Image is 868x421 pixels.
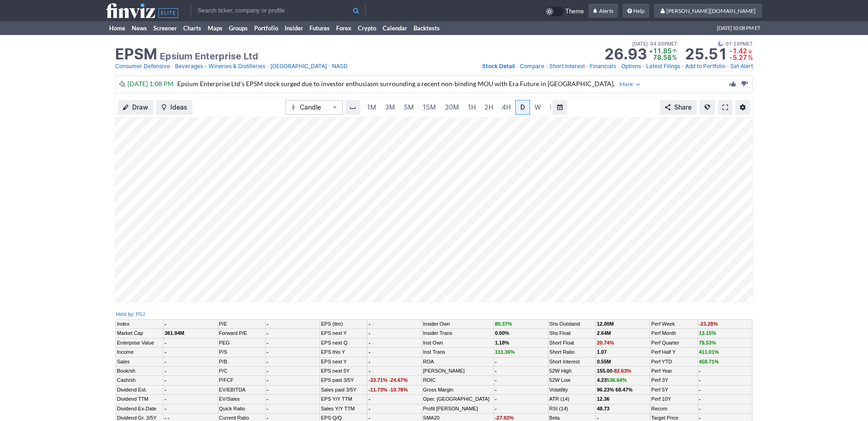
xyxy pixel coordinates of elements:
a: Beverages - Wineries & Distilleries [175,62,265,71]
span: 80.37% [495,321,512,327]
a: Backtests [410,21,443,35]
b: - [495,406,497,411]
td: ROA [422,357,494,366]
b: - [267,387,268,392]
span: 411.01% [699,349,719,355]
td: Perf Quarter [650,338,698,347]
b: 12.00M [597,321,614,327]
td: Insider Trans [422,329,494,338]
td: Shs Float [548,329,595,338]
span: [DATE] 04:00PM ET [632,40,677,48]
a: Fullscreen [718,100,733,115]
td: Market Cap [116,329,163,338]
b: - [368,330,370,336]
a: W [530,100,545,115]
td: EPS next Y [320,329,367,338]
button: Range [553,100,567,115]
a: Consumer Defensive [115,62,170,71]
td: EPS next Y [320,357,367,366]
b: - [495,359,497,364]
a: 30M [441,100,463,115]
b: - [699,415,701,421]
a: Groups [226,21,251,35]
td: EV/EBITDA [218,385,265,394]
span: % [748,53,753,61]
b: - [164,396,166,402]
b: 1.07 [597,349,606,355]
span: [PERSON_NAME][DOMAIN_NAME] [666,7,756,14]
a: [PERSON_NAME][DOMAIN_NAME] [654,4,762,18]
td: ATR (14) [548,395,595,404]
b: - [267,349,268,355]
b: - [267,340,268,345]
span: +11.85 [649,47,671,55]
a: Held by [116,311,133,317]
b: - [164,368,166,374]
td: Sales [116,357,163,366]
td: Recom [650,404,698,413]
strong: 26.93 [604,47,647,62]
b: 1.18% [495,340,509,345]
td: Shs Outstand [548,320,595,329]
span: % [672,53,677,61]
b: 12.36 [597,396,610,402]
b: - [368,340,370,345]
td: EPS (ttm) [320,320,367,329]
td: PEG [218,338,265,347]
a: 15M [419,100,440,115]
td: P/E [218,320,265,329]
span: M [550,103,556,111]
b: - [267,368,268,374]
td: P/C [218,366,265,375]
h2: Epsium Enterprise Ltd [160,50,258,63]
b: - [597,415,599,421]
span: -24.67% [389,377,408,383]
button: Interval [345,100,360,115]
span: 79.53% [699,340,716,345]
b: - [267,396,268,402]
span: 3M [385,103,395,111]
td: EPS this Y [320,348,367,357]
b: - [368,368,370,374]
a: Charts [180,21,204,35]
td: Index [116,320,163,329]
span: -11.73% [368,387,387,392]
td: Perf YTD [650,357,698,366]
td: Dividend TTM [116,395,163,404]
b: - [267,321,268,327]
button: More [616,79,644,90]
b: - [164,406,166,411]
span: D [520,103,525,111]
b: - [267,415,268,421]
b: - [368,415,370,421]
td: Inst Trans [422,348,494,357]
button: Explore new features [699,100,715,115]
a: Compare [520,62,544,71]
td: Perf 5Y [650,385,698,394]
strong: 25.51 [685,47,728,62]
td: RSI (14) [548,404,595,413]
td: [PERSON_NAME] [422,366,494,375]
b: - [368,406,370,411]
span: • [516,62,519,71]
span: 20.74% [597,340,614,345]
span: 15M [423,103,436,111]
td: Insider Own [422,320,494,329]
a: Latest Filings [646,62,680,71]
input: Search ticker, company or profile [191,3,366,18]
span: • [171,62,174,71]
span: Ideas [170,103,187,112]
td: Income [116,348,163,357]
span: 30M [445,103,459,111]
td: Perf 3Y [650,376,698,385]
b: - [495,387,497,392]
span: • [266,62,269,71]
span: • [726,62,729,71]
span: Draw [132,103,148,112]
td: P/B [218,357,265,366]
b: - [164,377,166,383]
b: 0.00% [495,330,509,336]
small: - - [164,415,169,421]
a: Forex [333,21,355,35]
a: 5M [400,100,418,115]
